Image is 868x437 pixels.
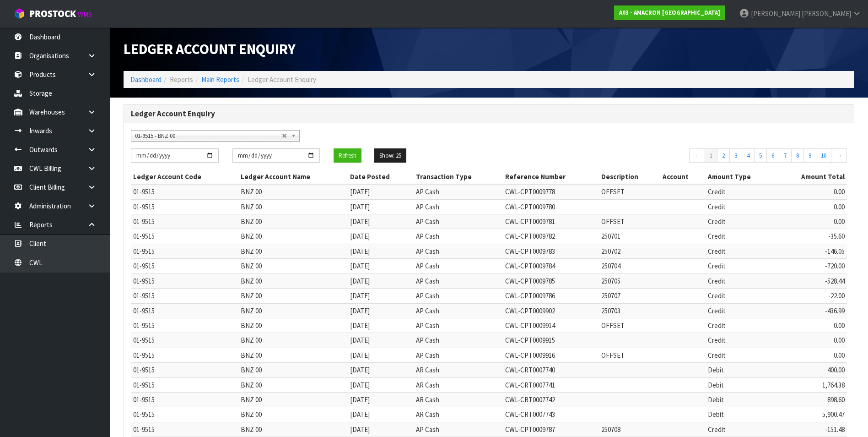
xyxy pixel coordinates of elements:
td: CWL-CPT0009782 [503,229,599,244]
span: 01- [133,232,142,240]
td: AP Cash [414,229,503,244]
span: BNZ 00 [241,247,262,256]
td: AP Cash [414,244,503,258]
td: 250701 [599,229,660,244]
a: ← [689,148,705,163]
td: [DATE] [348,229,413,244]
a: 8 [791,148,804,163]
a: → [831,148,847,163]
span: 0.00 [834,202,845,211]
td: AP Cash [414,273,503,288]
td: OFFSET [599,318,660,333]
td: 9515 [131,244,238,258]
td: [DATE] [348,333,413,348]
td: AR Cash [414,377,503,392]
span: 01- [133,321,142,330]
a: A03 - AMACRON [GEOGRAPHIC_DATA] [614,5,725,20]
td: Credit [706,244,776,258]
td: [DATE] [348,273,413,288]
span: BNZ 00 [241,277,262,285]
span: BNZ 00 [241,336,262,344]
button: Refresh [334,148,361,163]
span: 898.60 [827,395,845,404]
td: Credit [706,348,776,362]
span: 5,900.47 [822,410,845,419]
td: 250702 [599,244,660,258]
span: Reports [170,75,193,84]
span: BNZ 00 [241,366,262,374]
td: AP Cash [414,318,503,333]
td: CWL-CPT0009778 [503,184,599,199]
span: BNZ 00 [241,187,262,196]
span: 01- [133,217,142,226]
input: Fromt [131,148,219,163]
span: 01- [133,187,142,196]
td: [DATE] [348,318,413,333]
td: 9515 [131,348,238,362]
td: 250705 [599,273,660,288]
td: Credit [706,318,776,333]
span: Ledger Account Enquiry [124,40,296,58]
td: 9515 [131,333,238,348]
span: 01- [133,277,142,285]
td: AP Cash [414,184,503,199]
td: AP Cash [414,422,503,437]
span: 01- [133,381,142,389]
span: 01- [133,262,142,270]
a: 9 [803,148,816,163]
a: 10 [816,148,831,163]
td: Credit [706,229,776,244]
span: 01- [133,306,142,315]
td: AP Cash [414,289,503,303]
td: 9515 [131,259,238,273]
td: CWL-CRT0007741 [503,377,599,392]
td: 250703 [599,303,660,318]
td: [DATE] [348,422,413,437]
a: 4 [742,148,755,163]
span: BNZ 00 [241,291,262,300]
td: Credit [706,214,776,229]
td: [DATE] [348,348,413,362]
span: 01-9515 - BNZ 00 [135,131,282,142]
td: 9515 [131,363,238,377]
td: CWL-CRT0007740 [503,363,599,377]
td: [DATE] [348,289,413,303]
td: Credit [706,259,776,273]
td: AP Cash [414,303,503,318]
td: Credit [706,303,776,318]
a: Main Reports [201,75,239,84]
td: OFFSET [599,184,660,199]
td: [DATE] [348,393,413,407]
a: 2 [717,148,730,163]
td: Debit [706,407,776,422]
span: 01- [133,291,142,300]
span: 01- [133,247,142,256]
span: 400.00 [827,366,845,374]
td: CWL-CPT0009785 [503,273,599,288]
td: Credit [706,199,776,214]
td: 250707 [599,289,660,303]
strong: A03 - AMACRON [GEOGRAPHIC_DATA] [619,9,720,16]
td: 9515 [131,407,238,422]
td: 250704 [599,259,660,273]
button: Show: 25 [374,148,406,163]
th: Ledger Account Code [131,169,238,184]
span: 0.00 [834,351,845,360]
td: CWL-CPT0009783 [503,244,599,258]
td: CWL-CRT0007742 [503,393,599,407]
td: Credit [706,333,776,348]
td: Debit [706,377,776,392]
span: [PERSON_NAME] [802,9,851,18]
img: cube-alt.png [14,8,25,19]
td: CWL-CPT0009786 [503,289,599,303]
td: AP Cash [414,348,503,362]
span: 01- [133,410,142,419]
th: Amount Total [776,169,847,184]
a: 7 [779,148,792,163]
td: Credit [706,422,776,437]
span: BNZ 00 [241,306,262,315]
td: AP Cash [414,333,503,348]
span: Ledger Account Enquiry [248,75,316,84]
td: [DATE] [348,184,413,199]
td: 9515 [131,377,238,392]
